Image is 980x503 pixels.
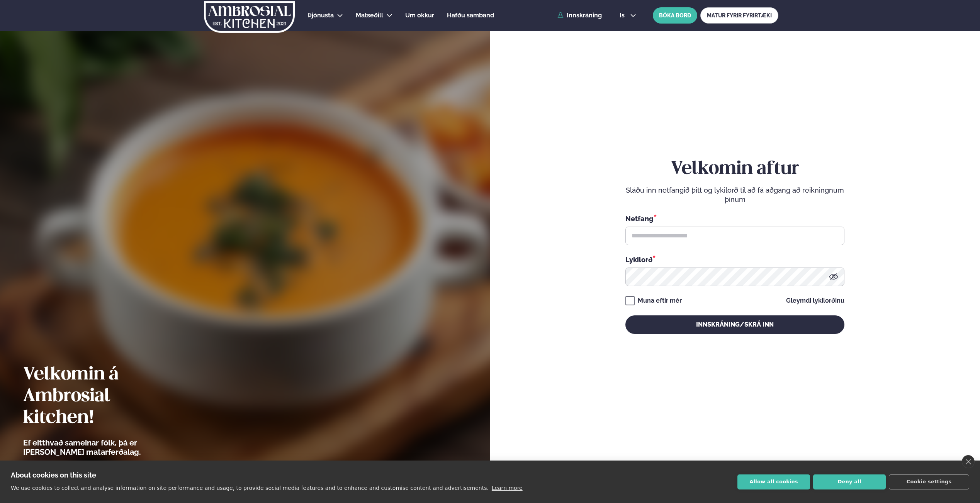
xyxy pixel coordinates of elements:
[813,474,886,489] button: Deny all
[786,298,844,304] a: Gleymdi lykilorðinu
[11,471,96,479] strong: About cookies on this site
[625,213,844,224] div: Netfang
[203,1,296,33] img: logo
[23,364,183,429] h2: Velkomin á Ambrosial kitchen!
[447,12,494,19] span: Hafðu samband
[620,12,627,19] span: is
[700,7,778,24] a: MATUR FYRIR FYRIRTÆKI
[557,12,602,19] a: Innskráning
[405,12,434,19] span: Um okkur
[653,7,697,24] button: BÓKA BORÐ
[356,12,383,19] span: Matseðill
[447,11,494,20] a: Hafðu samband
[492,485,523,491] a: Learn more
[889,474,969,489] button: Cookie settings
[405,11,434,20] a: Um okkur
[962,455,975,468] a: close
[11,485,489,491] p: We use cookies to collect and analyse information on site performance and usage, to provide socia...
[625,254,844,264] div: Lykilorð
[356,11,383,20] a: Matseðill
[625,158,844,180] h2: Velkomin aftur
[308,12,334,19] span: Þjónusta
[613,12,642,19] button: is
[625,186,844,204] p: Sláðu inn netfangið þitt og lykilorð til að fá aðgang að reikningnum þínum
[23,438,183,457] p: Ef eitthvað sameinar fólk, þá er [PERSON_NAME] matarferðalag.
[308,11,334,20] a: Þjónusta
[737,474,810,489] button: Allow all cookies
[625,315,844,334] button: Innskráning/Skrá inn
